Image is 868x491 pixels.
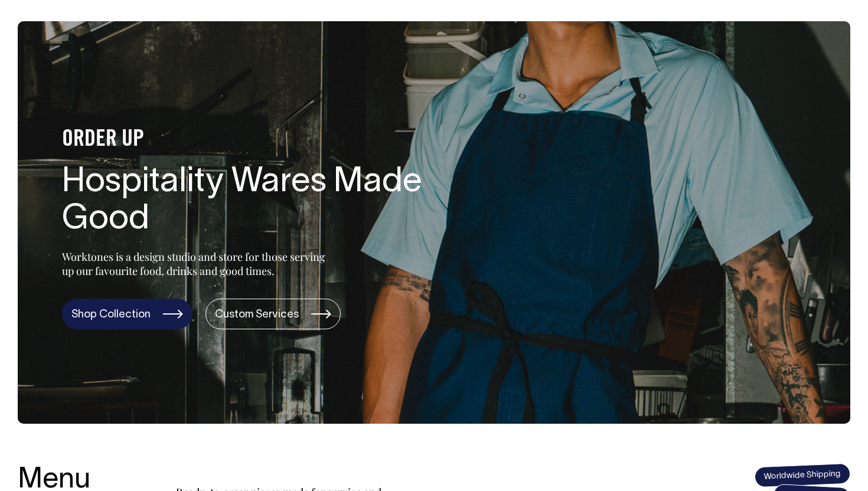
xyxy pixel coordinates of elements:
p: Worktones is a design studio and store for those serving up our favourite food, drinks and good t... [62,250,331,278]
a: Shop Collection [62,299,192,329]
span: Worldwide Shipping [754,463,850,487]
h1: Hospitality Wares Made Good [62,164,440,240]
h4: ORDER UP [62,127,440,152]
a: Custom Services [205,299,341,329]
